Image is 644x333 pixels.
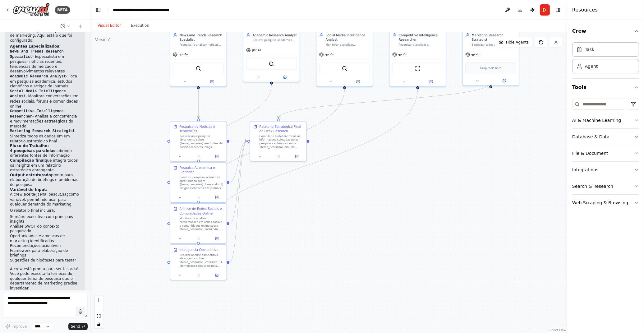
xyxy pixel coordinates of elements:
[471,53,481,57] span: gpt-4o
[10,267,80,291] p: A crew está pronta para ser testada! Você pode executá-la fornecendo qualquer tema de pesquisa qu...
[572,96,639,216] div: Tools
[415,66,421,71] img: ScrapeWebsiteTool
[189,236,208,242] button: No output available
[572,162,639,178] button: Integrations
[10,158,80,173] li: que integra todos os insights em um relatório estratégico abrangente
[345,79,371,85] button: Open in side panel
[491,78,517,84] button: Open in side panel
[95,304,103,312] button: zoom out
[10,224,80,234] li: Análise SWOT do contexto pesquisado
[316,30,373,87] div: Social Media Intelligence AnalystMonitorar e analisar conversacoes em redes sociais, forums e com...
[572,6,598,14] h4: Resources
[10,89,80,109] li: - Monitora conversações em redes sociais, fóruns e comunidades online
[342,66,347,71] img: SerperDevTool
[35,192,69,197] code: {tema_pesquisa}
[269,154,288,159] button: No output available
[196,66,201,71] img: SerperDevTool
[272,74,298,80] button: Open in side panel
[12,3,50,17] img: Logo
[189,272,208,278] button: No output available
[209,195,224,201] button: Open in side panel
[196,88,201,118] g: Edge from 3d3a0785-aa6c-4331-822d-87ea705425e7 to b12a210d-67e4-4a5c-9fc1-93f0ad68929f
[93,19,126,32] button: Visual Editor
[243,30,300,82] div: Academic Research AnalystRealizar pesquisa academica profunda sobre {tema_pesquisa}, buscando est...
[10,109,80,129] li: - Analisa a concorrência e movimentações estratégicas do mercado
[326,43,370,47] div: Monitorar e analisar conversacoes em redes sociais, forums e comunidades online sobre {tema_pesqu...
[506,40,529,45] span: Hide Agents
[75,22,85,30] button: Start a new chat
[10,243,80,248] li: Recomendações acionáveis
[418,79,444,85] button: Open in side panel
[10,44,61,49] strong: Agentes Especializados:
[585,46,594,53] div: Task
[189,195,208,201] button: No output available
[58,22,73,30] button: Switch to previous chat
[495,37,532,47] button: Hide Agents
[113,7,183,13] nav: breadcrumb
[196,88,420,242] g: Edge from 5bd0fba0-e50d-4571-b821-77d325e77735 to 44129be0-eec8-4ac5-8a71-1a3fee3854b7
[572,145,639,161] button: File & Document
[10,89,66,99] code: Social Media Intelligence Analyst
[179,33,224,42] div: News and Trends Research Specialist
[572,112,639,128] button: AI & Machine Learning
[10,109,64,119] code: Competitive Intelligence Researcher
[189,154,208,159] button: No output available
[10,192,80,207] p: A crew aceita como variável, permitindo usar para qualquer demanda do marketing.
[10,187,48,192] strong: Variável de Input:
[554,6,562,14] button: Hide right sidebar
[276,83,493,118] g: Edge from 2854a167-448b-4f40-877b-435b9b0789d1 to e8fbc341-b395-435d-85cd-b15ad907f93f
[170,203,227,244] div: Analise de Redes Sociais e Comunidades OnlineMonitorar e analisar conversacoes em redes sociais e...
[179,216,224,231] div: Monitorar e analisar conversacoes em redes sociais e comunidades online sobre {tema_pesquisa}, in...
[230,139,247,264] g: Edge from 44129be0-eec8-4ac5-8a71-1a3fee3854b7 to e8fbc341-b395-435d-85cd-b15ad907f93f
[269,61,274,67] img: SerperDevTool
[10,129,80,144] li: - Sintetiza todos os dados em um relatório estratégico final
[179,253,224,268] div: Realizar analise competitiva abrangente sobre {tema_pesquisa}, cobrindo: 1) Identificacao dos pri...
[10,144,49,148] strong: Fluxo de Trabalho:
[179,43,224,47] div: Pesquisar e analisar noticias recentes, tendencias de mercado e desenvolvimentos relevantes sobre...
[572,195,639,211] button: Web Scraping & Browsing
[10,215,80,224] li: Sumário executivo com principais insights
[10,74,80,89] li: - Foca em pesquisa acadêmica, estudos científicos e artigos de journals
[95,37,111,42] div: Version 1
[95,320,103,328] button: toggle interactivity
[10,149,80,158] li: cobrindo diferentes fontes de informação
[572,40,639,78] div: Crew
[398,53,407,57] span: gpt-4o
[572,129,639,145] button: Database & Data
[179,165,224,174] div: Pesquisa Academica e Cientifica
[10,158,45,163] strong: Compilação final
[11,324,27,329] span: Improve
[196,88,347,201] g: Edge from f4ca5b9a-5f74-46e0-8c0f-fd533bf622e9 to 794f6ea2-0054-4ded-8b4f-70ae74afedd0
[260,124,304,133] div: Relatorio Estrategico Final de Desk Research
[55,6,70,14] div: BETA
[179,124,224,133] div: Pesquisa de Noticias e Tendencias
[95,312,103,320] button: fit view
[95,296,103,304] button: zoom in
[196,84,274,160] g: Edge from e9a3d8e1-d9a4-453c-be3c-004b87657e59 to 77f3550e-c019-42fd-ab2f-a835a588f944
[10,173,80,187] li: pronto para elaboração de briefings e problemas de pesquisa
[68,323,88,330] button: Send
[230,139,247,143] g: Edge from b12a210d-67e4-4a5c-9fc1-93f0ad68929f to e8fbc341-b395-435d-85cd-b15ad907f93f
[126,19,154,32] button: Execution
[252,48,261,52] span: gpt-4o
[462,30,519,86] div: Marketing Research StrategistSintetizar todos os dados coletados sobre {tema_pesquisa} em um rela...
[572,79,639,96] button: Tools
[389,30,446,87] div: Competitive Intelligence ResearcherPesquisar e analisar a concorrencia relacionada ao {tema_pesqu...
[10,129,75,133] code: Marketing Research Strategist
[572,22,639,40] button: Crew
[170,162,227,203] div: Pesquisa Academica e CientificaConduzir pesquisa academica aprofundada sobre {tema_pesquisa}, bus...
[326,33,370,42] div: Social Media Intelligence Analyst
[480,66,501,70] span: Drop tools here
[550,328,566,332] a: React Flow attribution
[572,178,639,194] button: Search & Research
[94,6,103,14] button: Hide left sidebar
[10,74,66,79] code: Academic Research Analyst
[230,139,247,184] g: Edge from 77f3550e-c019-42fd-ab2f-a835a588f944 to e8fbc341-b395-435d-85cd-b15ad907f93f
[10,49,80,74] li: - Especialista em pesquisar notícias recentes, tendências de mercado e desenvolvimentos relevantes
[10,49,64,59] code: News and Trends Research Specialist
[10,258,80,263] li: Sugestões de hipóteses para testar
[10,173,51,177] strong: Output estruturado
[179,175,224,190] div: Conduzir pesquisa academica aprofundada sobre {tema_pesquisa}, buscando: 1) Artigos cientificos e...
[170,121,227,161] div: Pesquisa de Noticias e TendenciasRealizar uma pesquisa abrangente sobre {tema_pesquisa} em fontes...
[179,247,218,252] div: Inteligencia Competitiva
